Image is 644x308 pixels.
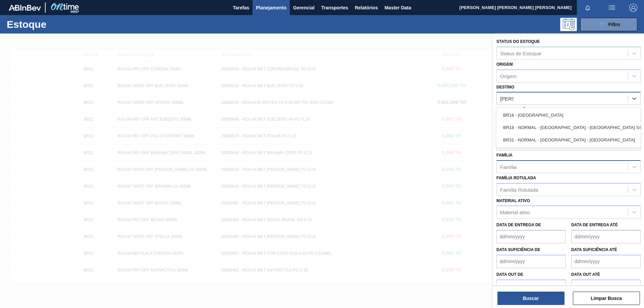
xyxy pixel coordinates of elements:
[233,4,249,12] span: Tarefas
[500,73,517,79] div: Origem
[571,247,617,252] label: Data suficiência até
[571,255,641,268] input: dd/mm/yyyy
[293,4,315,12] span: Gerencial
[560,18,577,31] div: Pogramando: nenhum usuário selecionado
[496,121,641,134] div: BR18 - NORMAL - [GEOGRAPHIC_DATA] - [GEOGRAPHIC_DATA] S4
[496,198,530,203] label: Material ativo
[571,272,600,277] label: Data out até
[500,164,517,170] div: Família
[571,223,618,227] label: Data de Entrega até
[7,20,107,28] h1: Estoque
[496,85,514,89] label: Destino
[571,230,641,243] input: dd/mm/yyyy
[496,255,566,268] input: dd/mm/yyyy
[496,62,513,67] label: Origem
[500,209,530,215] div: Material ativo
[608,4,616,12] img: userActions
[496,272,523,277] label: Data out de
[355,4,378,12] span: Relatórios
[496,109,641,121] div: BR18 - [GEOGRAPHIC_DATA]
[496,153,513,158] label: Família
[496,39,540,44] label: Status do Estoque
[629,4,637,12] img: Logout
[571,280,641,293] input: dd/mm/yyyy
[496,280,566,293] input: dd/mm/yyyy
[608,22,620,27] span: Filtro
[384,4,411,12] span: Master Data
[500,187,538,192] div: Família Rotulada
[496,247,540,252] label: Data suficiência de
[580,18,637,31] button: Filtro
[577,3,598,12] button: Notificações
[500,50,541,56] div: Status do Estoque
[496,230,566,243] input: dd/mm/yyyy
[9,5,41,11] img: TNhmsLtSVTkK8tSr43FrP2fwEKptu5GPRR3wAAAABJRU5ErkJggg==
[496,223,541,227] label: Data de Entrega de
[496,134,641,146] div: BR31 - NORMAL - [GEOGRAPHIC_DATA] - [GEOGRAPHIC_DATA]
[496,176,536,180] label: Família Rotulada
[321,4,348,12] span: Transportes
[256,4,286,12] span: Planejamento
[496,107,529,112] label: Coordenação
